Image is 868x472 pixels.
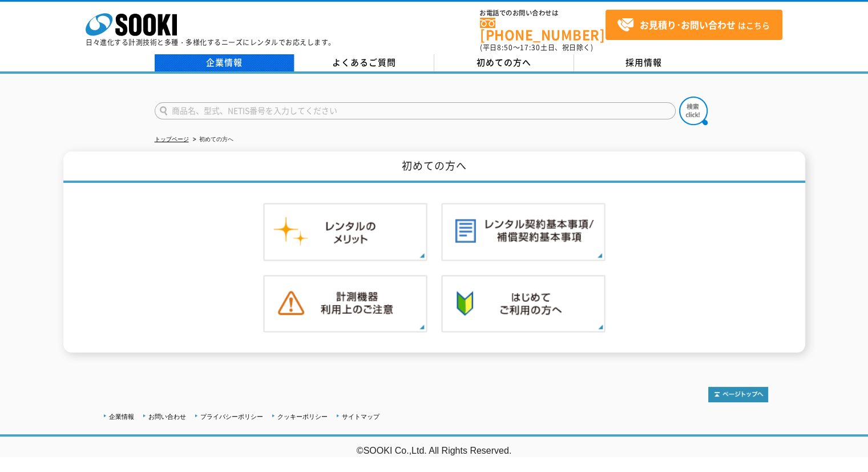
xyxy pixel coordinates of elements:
p: 日々進化する計測技術と多種・多様化するニーズにレンタルでお応えします。 [86,39,336,46]
input: 商品名、型式、NETIS番号を入力してください [155,102,676,119]
h1: 初めての方へ [63,151,805,183]
span: 8:50 [497,42,513,53]
a: よくあるご質問 [294,54,434,71]
span: 初めての方へ [477,56,531,69]
a: [PHONE_NUMBER] [480,18,605,41]
a: サイトマップ [342,413,380,420]
img: レンタル契約基本事項／補償契約基本事項 [441,203,605,261]
a: お問い合わせ [148,413,186,420]
a: プライバシーポリシー [200,413,263,420]
img: btn_search.png [679,97,708,125]
strong: お見積り･お問い合わせ [640,18,736,31]
a: 採用情報 [574,54,714,71]
span: はこちら [617,17,770,34]
span: 17:30 [520,42,540,53]
a: 企業情報 [109,413,134,420]
a: クッキーポリシー [277,413,328,420]
a: お見積り･お問い合わせはこちら [605,10,782,40]
img: 初めての方へ [441,275,605,333]
span: (平日 ～ 土日、祝日除く) [480,42,593,53]
li: 初めての方へ [191,134,233,146]
img: レンタルのメリット [263,203,427,261]
img: 計測機器ご利用上のご注意 [263,275,427,333]
img: トップページへ [708,387,768,402]
a: トップページ [155,136,189,142]
a: 企業情報 [155,54,294,71]
span: お電話でのお問い合わせは [480,10,605,17]
a: 初めての方へ [434,54,574,71]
